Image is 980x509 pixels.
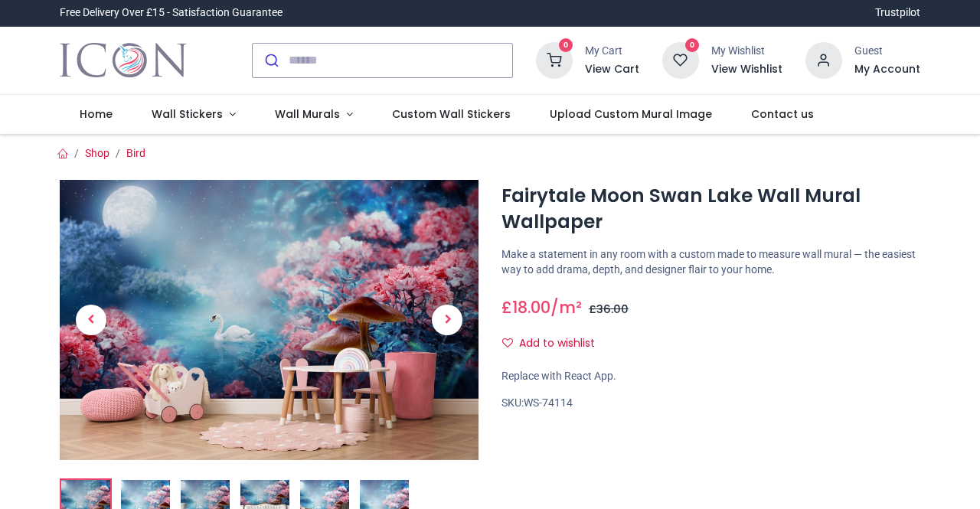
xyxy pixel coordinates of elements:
[60,180,479,460] img: Fairytale Moon Swan Lake Wall Mural Wallpaper
[152,106,223,122] span: Wall Stickers
[550,106,712,122] span: Upload Custom Mural Image
[559,38,573,53] sup: 0
[662,53,699,65] a: 0
[392,106,511,122] span: Custom Wall Stickers
[589,302,629,317] span: £
[550,296,582,318] span: /m²
[512,296,550,318] span: 18.00
[60,222,122,418] a: Previous
[585,62,639,77] a: View Cart
[60,39,186,82] img: Icon Wall Stickers
[126,147,145,159] a: Bird
[501,296,550,318] span: £
[502,338,513,348] i: Add to wishlist
[854,44,920,59] div: Guest
[76,305,106,335] span: Previous
[875,5,920,21] a: Trustpilot
[501,183,920,236] h1: Fairytale Moon Swan Lake Wall Mural Wallpaper
[253,44,289,77] button: Submit
[501,396,920,411] div: SKU:
[85,147,109,159] a: Shop
[501,369,920,384] div: Replace with React App.
[685,38,700,53] sup: 0
[751,106,814,122] span: Contact us
[80,106,113,122] span: Home
[585,44,639,59] div: My Cart
[854,62,920,77] a: My Account
[416,222,479,418] a: Next
[524,396,573,409] span: WS-74114
[501,331,608,357] button: Add to wishlistAdd to wishlist
[60,5,283,21] div: Free Delivery Over £15 - Satisfaction Guarantee
[132,95,256,135] a: Wall Stickers
[432,305,462,335] span: Next
[536,53,573,65] a: 0
[596,302,629,317] span: 36.00
[711,62,782,77] a: View Wishlist
[501,247,920,277] p: Make a statement in any room with a custom made to measure wall mural — the easiest way to add dr...
[275,106,340,122] span: Wall Murals
[60,39,186,82] a: Logo of Icon Wall Stickers
[255,95,372,135] a: Wall Murals
[711,44,782,59] div: My Wishlist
